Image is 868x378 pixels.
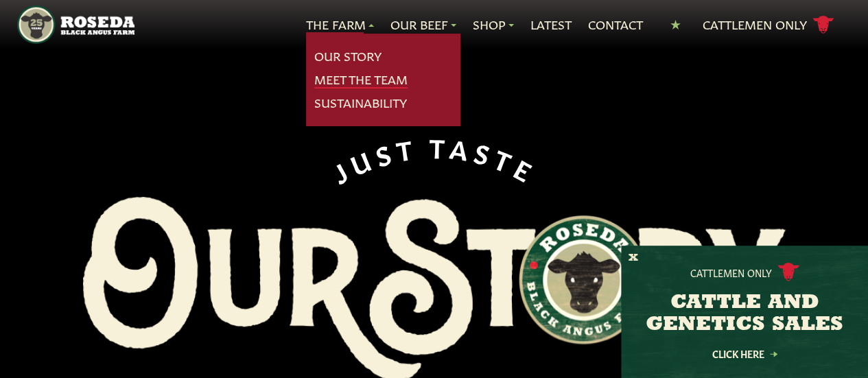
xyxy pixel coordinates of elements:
a: Sustainability [314,94,407,112]
span: A [448,132,475,163]
a: Latest [530,16,572,34]
span: S [471,137,498,168]
span: J [326,153,355,186]
span: E [511,152,541,186]
a: The Farm [306,16,374,34]
button: X [629,251,638,265]
a: Contact [588,16,643,34]
img: https://roseda.com/wp-content/uploads/2021/05/roseda-25-header.png [17,5,134,44]
h3: CATTLE AND GENETICS SALES [638,292,851,336]
span: T [394,132,419,163]
span: T [491,143,521,176]
a: Click Here [683,349,806,358]
div: JUST TASTE [325,132,543,186]
a: Cattlemen Only [703,13,834,37]
a: Meet The Team [314,71,408,88]
a: Our Beef [390,16,456,34]
p: Cattlemen Only [690,265,772,279]
span: S [371,136,398,167]
a: Our Story [314,47,382,65]
span: T [429,132,451,160]
span: U [344,142,377,177]
a: Shop [473,16,514,34]
img: cattle-icon.svg [777,263,799,281]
